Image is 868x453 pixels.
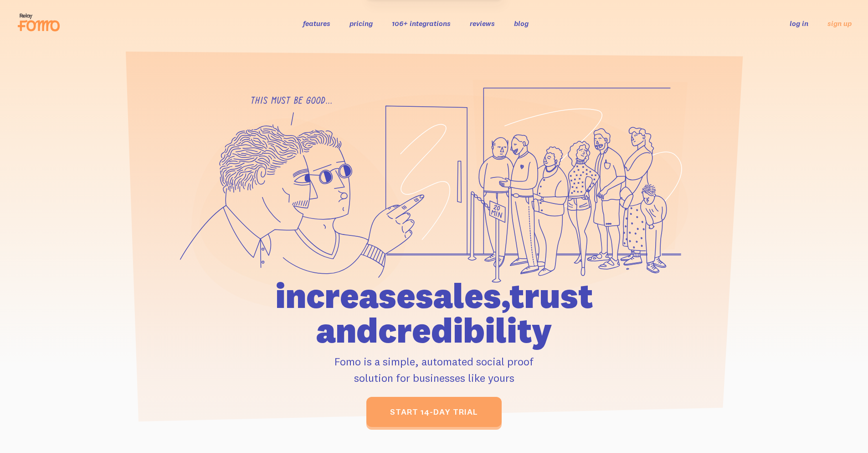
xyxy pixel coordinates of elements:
a: log in [790,19,808,28]
a: sign up [827,19,852,28]
h1: increase sales, trust and credibility [223,278,645,348]
a: reviews [470,19,495,28]
a: pricing [349,19,373,28]
a: features [303,19,330,28]
a: blog [514,19,529,28]
a: start 14-day trial [366,397,502,427]
p: Fomo is a simple, automated social proof solution for businesses like yours [223,353,645,386]
a: 106+ integrations [392,19,451,28]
